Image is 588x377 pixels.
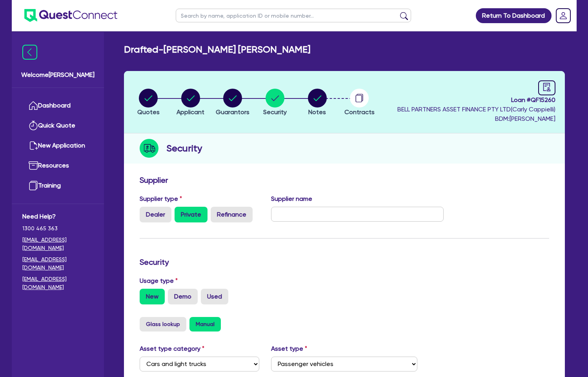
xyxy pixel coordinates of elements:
[29,141,38,150] img: new-application
[22,236,93,252] a: [EMAIL_ADDRESS][DOMAIN_NAME]
[553,5,573,26] a: Dropdown toggle
[140,257,549,267] h3: Security
[22,156,93,176] a: Resources
[168,289,198,304] label: Demo
[22,176,93,196] a: Training
[22,136,93,156] a: New Application
[542,83,551,91] span: audit
[24,9,117,22] img: quest-connect-logo-blue
[137,88,160,117] button: Quotes
[22,116,93,136] a: Quick Quote
[397,106,555,113] span: BELL PARTNERS ASSET FINANCE PTY LTD ( Carly Cappielli )
[176,88,205,117] button: Applicant
[344,88,375,117] button: Contracts
[140,139,158,158] img: step-icon
[397,95,555,105] span: Loan # QF15260
[22,275,93,291] a: [EMAIL_ADDRESS][DOMAIN_NAME]
[22,224,93,233] span: 1300 465 363
[215,88,250,117] button: Guarantors
[137,108,160,116] span: Quotes
[29,121,38,130] img: quick-quote
[140,344,204,353] label: Asset type category
[189,317,221,331] button: Manual
[344,108,375,116] span: Contracts
[263,88,287,117] button: Security
[271,344,307,353] label: Asset type
[22,255,93,272] a: [EMAIL_ADDRESS][DOMAIN_NAME]
[538,80,555,95] a: audit
[263,108,287,116] span: Security
[166,141,202,155] h2: Security
[22,212,93,221] span: Need Help?
[308,108,326,116] span: Notes
[22,45,37,60] img: icon-menu-close
[308,88,327,117] button: Notes
[397,114,555,124] span: BDM: [PERSON_NAME]
[140,276,178,286] label: Usage type
[177,108,204,116] span: Applicant
[140,194,182,204] label: Supplier type
[21,70,95,80] span: Welcome [PERSON_NAME]
[140,289,165,304] label: New
[124,44,310,55] h2: Drafted - [PERSON_NAME] [PERSON_NAME]
[175,207,208,222] label: Private
[29,161,38,170] img: resources
[271,194,312,204] label: Supplier name
[29,181,38,190] img: training
[201,289,228,304] label: Used
[216,108,249,116] span: Guarantors
[22,96,93,116] a: Dashboard
[140,175,549,185] h3: Supplier
[140,317,186,331] button: Glass lookup
[211,207,253,222] label: Refinance
[140,207,171,222] label: Dealer
[176,9,411,22] input: Search by name, application ID or mobile number...
[476,8,552,23] a: Return To Dashboard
